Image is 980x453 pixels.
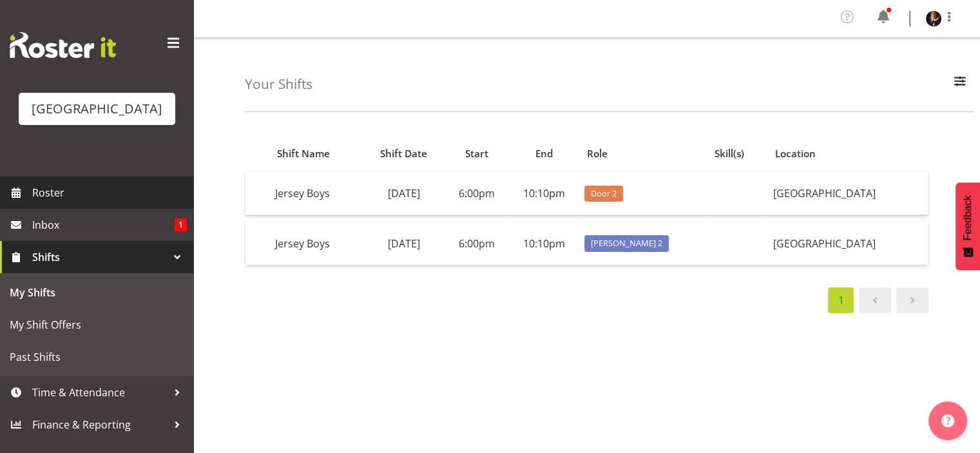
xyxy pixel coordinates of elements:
[926,11,941,26] img: michelle-englehardt77a61dd232cbae36c93d4705c8cf7ee3.png
[767,222,928,264] td: [GEOGRAPHIC_DATA]
[32,99,162,119] div: [GEOGRAPHIC_DATA]
[175,218,187,231] span: 1
[775,146,921,161] div: Location
[32,215,175,235] span: Inbox
[10,32,116,58] img: Rosterit website logo
[10,315,184,334] span: My Shift Offers
[3,309,190,341] a: My Shift Offers
[245,77,312,92] h4: Your Shifts
[445,222,508,264] td: 6:00pm
[32,415,168,434] span: Finance & Reporting
[10,347,184,367] span: Past Shifts
[3,341,190,373] a: Past Shifts
[32,247,168,267] span: Shifts
[32,183,187,202] span: Roster
[946,70,974,99] button: Filter Employees
[591,237,662,249] span: [PERSON_NAME] 2
[270,222,361,264] td: Jersey Boys
[516,146,572,161] div: End
[270,172,361,215] td: Jersey Boys
[941,414,954,427] img: help-xxl-2.png
[361,172,445,215] td: [DATE]
[3,276,190,309] a: My Shifts
[508,222,579,264] td: 10:10pm
[453,146,501,161] div: Start
[10,283,184,302] span: My Shifts
[715,146,760,161] div: Skill(s)
[508,172,579,215] td: 10:10pm
[32,383,168,402] span: Time & Attendance
[962,195,974,240] span: Feedback
[767,172,928,215] td: [GEOGRAPHIC_DATA]
[591,188,617,200] span: Door 2
[277,146,354,161] div: Shift Name
[369,146,438,161] div: Shift Date
[587,146,700,161] div: Role
[361,222,445,264] td: [DATE]
[445,172,508,215] td: 6:00pm
[956,182,980,270] button: Feedback - Show survey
